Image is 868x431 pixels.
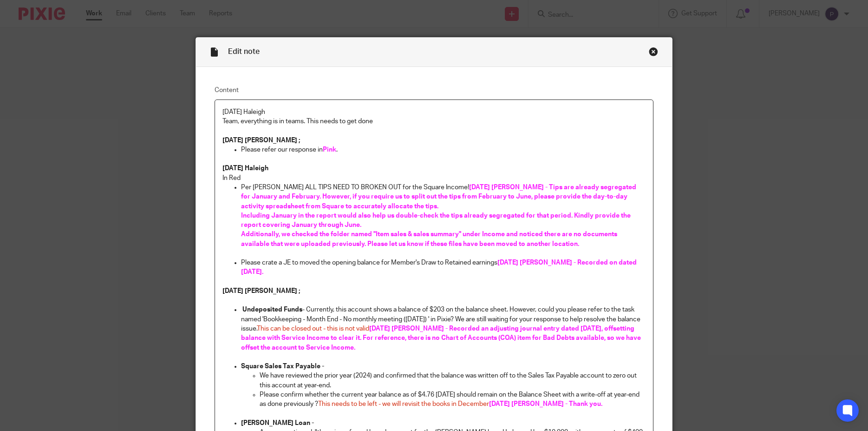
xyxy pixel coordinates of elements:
[318,401,489,407] span: This needs to be left - we will revisit the books in December
[241,145,646,154] p: Please refer our response in .
[241,305,646,352] p: - Currently, this account shows a balance of $203 on the balance sheet. However, could you please...
[241,325,642,351] span: [DATE] [PERSON_NAME] - Recorded an adjusting journal entry dated [DATE], offsetting balance with ...
[228,48,260,55] span: Edit note
[222,173,646,183] p: In Red
[241,363,324,370] strong: Square Sales Tax Payable -
[222,288,300,294] strong: [DATE] [PERSON_NAME] ;
[222,165,268,172] strong: [DATE] Haleigh
[241,420,314,426] strong: [PERSON_NAME] Loan -
[257,325,369,332] span: This can be closed out - this is not valid
[241,231,619,247] span: Additionally, we checked the folder named "Item sales & sales summary" under Income and noticed t...
[260,371,646,390] p: We have reviewed the prior year (2024) and confirmed that the balance was written off to the Sale...
[242,306,302,313] strong: Undeposited Funds
[260,390,646,409] p: Please confirm whether the current year balance as of $4.76 [DATE] should remain on the Balance S...
[222,137,300,144] strong: [DATE] [PERSON_NAME] ;
[215,86,654,95] label: Content
[241,212,632,228] span: Including January in the report would also help us double-check the tips already segregated for t...
[323,146,336,153] span: Pink
[241,184,638,210] span: [DATE] [PERSON_NAME] - Tips are already segregated for January and February. However, if you requ...
[649,47,658,56] div: Close this dialog window
[222,117,646,126] p: Team, everything is in teams. This needs to get done
[241,258,646,277] p: Please crate a JE to moved the opening balance for Member's Draw to Retained earnings
[489,401,602,407] span: [DATE] [PERSON_NAME] - Thank you.
[222,107,646,117] p: [DATE] Haleigh
[241,183,646,211] p: Per [PERSON_NAME] ALL TIPS NEED TO BROKEN OUT for the Square Income!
